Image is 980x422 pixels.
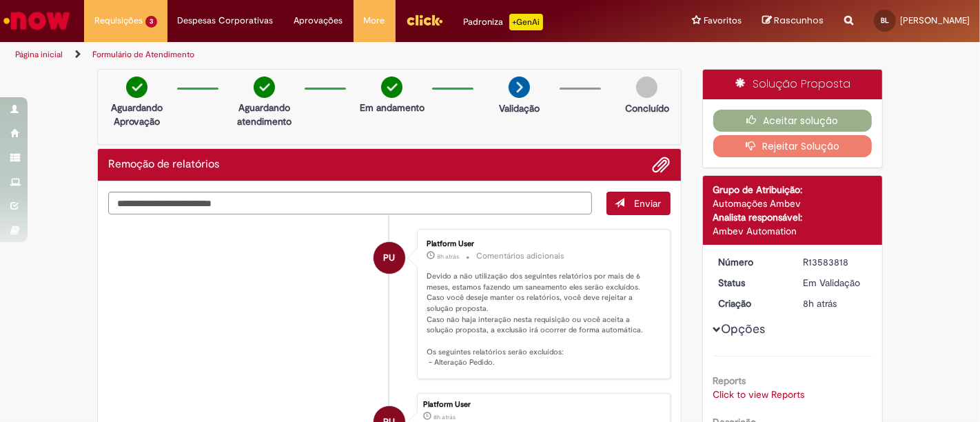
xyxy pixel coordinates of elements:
img: check-circle-green.png [126,77,147,98]
div: Padroniza [464,14,543,30]
span: Favoritos [704,14,742,28]
h2: Remoção de relatórios Histórico de tíquete [108,159,219,171]
div: Platform User [374,242,405,274]
dt: Criação [708,297,793,310]
a: Página inicial [15,49,63,60]
p: Validação [499,101,540,115]
div: 01/10/2025 02:01:40 [803,297,867,310]
a: Click to view Reports [713,388,805,401]
div: Grupo de Atribuição: [713,183,872,197]
textarea: Digite sua mensagem aqui... [108,192,592,214]
span: Despesas Corporativas [178,14,274,28]
p: Concluído [625,101,669,115]
span: 8h atrás [803,297,837,310]
button: Enviar [606,192,671,215]
span: Enviar [635,197,662,210]
p: Aguardando Aprovação [103,101,170,128]
div: Em Validação [803,276,867,290]
span: 3 [145,16,157,28]
img: img-circle-grey.png [636,77,657,98]
span: PU [383,241,395,274]
span: Requisições [94,14,143,28]
span: More [364,14,385,28]
span: 8h atrás [433,413,456,421]
div: Automações Ambev [713,197,872,210]
div: Analista responsável: [713,210,872,224]
button: Rejeitar Solução [713,135,872,157]
p: Devido a não utilização dos seguintes relatórios por mais de 6 meses, estamos fazendo um saneamen... [427,271,656,368]
a: Rascunhos [762,14,824,28]
a: Formulário de Atendimento [92,49,194,60]
p: Aguardando atendimento [231,101,298,128]
dt: Status [708,276,793,290]
small: Comentários adicionais [476,250,564,262]
button: Aceitar solução [713,110,872,132]
img: check-circle-green.png [381,77,402,98]
time: 01/10/2025 02:01:40 [803,297,837,310]
img: arrow-next.png [509,77,530,98]
img: check-circle-green.png [254,77,275,98]
img: ServiceNow [1,7,72,34]
dt: Número [708,255,793,269]
span: Rascunhos [774,14,824,27]
span: 8h atrás [437,252,459,261]
p: Em andamento [360,101,425,114]
b: Reports [713,374,746,387]
div: Platform User [423,401,663,409]
span: Aprovações [294,14,343,28]
span: BL [881,16,889,25]
div: Ambev Automation [713,224,872,238]
time: 01/10/2025 02:01:45 [437,252,459,261]
img: click_logo_yellow_360x200.png [406,10,443,30]
div: R13583818 [803,255,867,269]
button: Adicionar anexos [653,156,671,174]
time: 01/10/2025 02:01:40 [433,413,456,421]
ul: Trilhas de página [10,42,643,68]
div: Platform User [427,240,656,248]
span: [PERSON_NAME] [900,14,970,26]
div: Solução Proposta [703,70,883,99]
p: +GenAi [509,14,543,30]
